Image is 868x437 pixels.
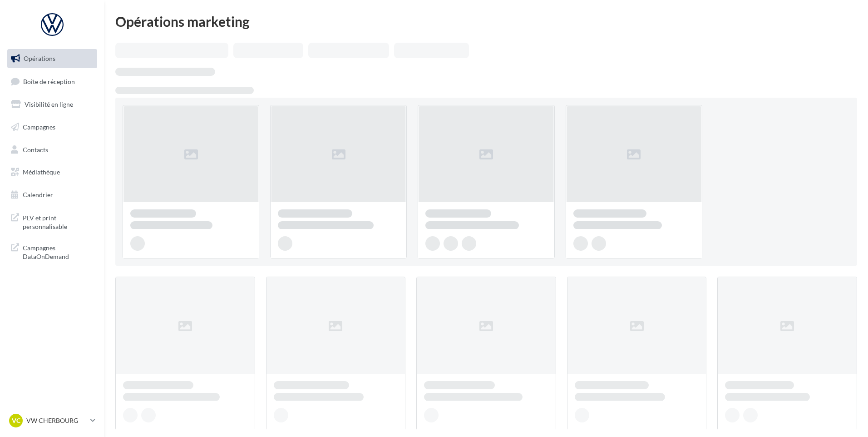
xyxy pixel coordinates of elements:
div: Opérations marketing [115,15,857,28]
span: Campagnes [23,123,55,131]
a: Visibilité en ligne [5,95,99,114]
span: VC [12,416,20,425]
a: Campagnes DataOnDemand [5,238,99,265]
p: VW CHERBOURG [26,416,87,425]
a: Campagnes [5,118,99,137]
a: Opérations [5,49,99,68]
span: Campagnes DataOnDemand [23,242,94,261]
span: Calendrier [23,191,53,199]
a: VC VW CHERBOURG [7,412,97,429]
a: PLV et print personnalisable [5,208,99,235]
span: Contacts [23,145,48,153]
a: Boîte de réception [5,72,99,91]
span: Opérations [24,55,55,62]
span: Visibilité en ligne [25,100,73,108]
a: Calendrier [5,185,99,204]
span: PLV et print personnalisable [23,212,94,231]
span: Boîte de réception [23,77,75,85]
a: Médiathèque [5,163,99,182]
a: Contacts [5,140,99,159]
span: Médiathèque [23,168,60,176]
